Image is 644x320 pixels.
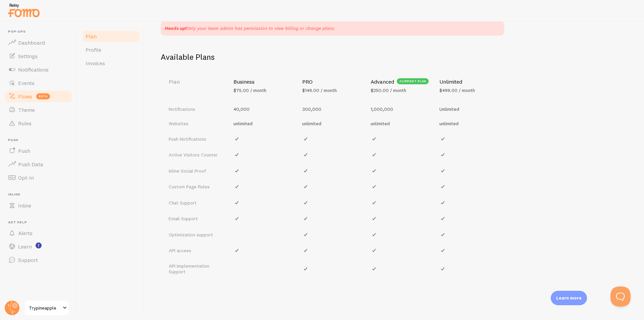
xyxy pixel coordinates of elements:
[161,227,229,243] td: Optimization support
[18,202,31,209] span: Inline
[18,243,32,250] span: Learn
[18,66,49,73] span: Notifications
[18,80,35,86] span: Events
[18,120,32,127] span: Rules
[229,116,298,131] td: unlimited
[67,39,72,44] img: tab_keywords_by_traffic_grey.svg
[18,161,43,168] span: Push Data
[18,39,23,44] img: tab_domain_overview_orange.svg
[18,174,34,181] span: Opt-In
[4,199,73,212] a: Inline
[86,33,97,40] span: Plan
[86,46,101,53] span: Profile
[18,39,45,46] span: Dashboard
[371,78,394,85] h4: Advanced
[4,253,73,267] a: Support
[435,116,504,131] td: unlimited
[4,240,73,253] a: Learn
[161,102,229,117] td: Notifications
[371,87,406,93] span: $250.00 / month
[556,295,582,301] p: Learn more
[4,90,73,103] a: Flows beta
[161,52,628,62] h2: Available Plans
[367,116,435,131] td: unlimited
[18,230,33,236] span: Alerts
[82,43,140,56] a: Profile
[298,116,367,131] td: unlimited
[610,286,631,307] iframe: Help Scout Beacon - Open
[11,11,16,16] img: logo_orange.svg
[4,103,73,117] a: Theme
[161,131,229,147] td: Push Notifications
[74,40,113,44] div: Keywords by Traffic
[11,17,16,23] img: website_grey.svg
[8,138,73,142] span: Push
[36,242,42,248] svg: <p>Watch New Feature Tutorials!</p>
[233,78,255,85] h4: Business
[367,102,435,117] td: 1,000,000
[4,63,73,76] a: Notifications
[82,56,140,70] a: Invoices
[29,304,61,312] span: Trypineapple
[161,211,229,227] td: Email Support
[302,78,313,85] h4: PRO
[161,147,229,163] td: Active Visitors Counter
[36,93,50,99] span: beta
[18,257,38,263] span: Support
[86,60,105,66] span: Invoices
[165,25,335,32] p: Only your team admin has permission to view billing or change plans.
[298,102,367,117] td: 300,000
[4,49,73,63] a: Settings
[17,17,74,23] div: Domain: [DOMAIN_NAME]
[4,157,73,171] a: Push Data
[169,78,225,85] h4: Plan
[161,242,229,259] td: API access
[82,30,140,43] a: Plan
[439,87,475,93] span: $499.00 / month
[4,117,73,130] a: Rules
[439,78,462,85] h4: Unlimited
[161,179,229,195] td: Custom Page Rules
[397,78,429,84] div: current plan
[229,102,298,117] td: 40,000
[551,291,587,305] div: Learn more
[7,2,41,19] img: fomo-relay-logo-orange.svg
[435,102,504,117] td: Unlimited
[19,11,33,16] div: v 4.0.25
[4,36,73,49] a: Dashboard
[18,147,30,154] span: Push
[165,25,186,31] strong: Heads up!
[161,195,229,211] td: Chat Support
[161,163,229,179] td: Inline Social Proof
[4,144,73,157] a: Push
[4,226,73,240] a: Alerts
[18,53,38,59] span: Settings
[4,171,73,184] a: Opt-In
[8,220,73,225] span: Get Help
[18,93,32,100] span: Flows
[161,259,229,279] td: API Implementation Support
[8,192,73,197] span: Inline
[233,87,266,93] span: $75.00 / month
[18,106,35,113] span: Theme
[25,40,60,44] div: Domain Overview
[8,30,73,34] span: Pop-ups
[161,116,229,131] td: Websites
[4,76,73,90] a: Events
[24,300,69,316] a: Trypineapple
[302,87,337,93] span: $149.00 / month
